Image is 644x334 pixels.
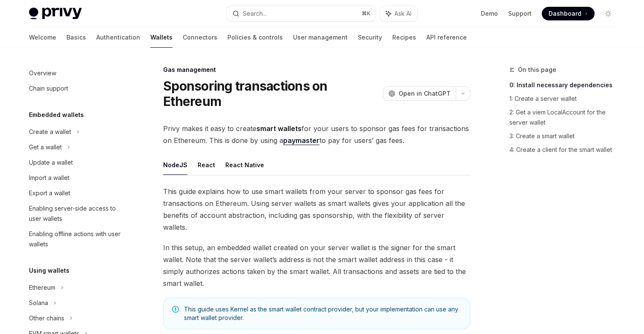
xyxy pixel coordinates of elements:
span: This guide explains how to use smart wallets from your server to sponsor gas fees for transaction... [163,186,470,233]
span: Dashboard [549,9,581,18]
a: Overview [22,66,131,81]
a: Enabling offline actions with user wallets [22,226,131,252]
a: Basics [66,27,86,48]
a: Connectors [183,27,217,48]
a: Demo [481,9,498,18]
a: Enabling server-side access to user wallets [22,201,131,226]
div: Import a wallet [29,173,69,183]
button: React Native [225,155,264,175]
a: Welcome [29,27,56,48]
h5: Embedded wallets [29,110,84,120]
span: Ask AI [394,9,411,18]
a: Support [508,9,532,18]
a: Policies & controls [227,27,283,48]
h5: Using wallets [29,265,69,276]
div: Search... [243,9,267,19]
span: On this page [518,65,556,75]
a: Dashboard [542,7,595,20]
h1: Sponsoring transactions on Ethereum [163,78,379,109]
div: Enabling offline actions with user wallets [29,229,126,249]
span: Open in ChatGPT [399,89,451,98]
a: Wallets [150,27,172,48]
div: Create a wallet [29,127,71,137]
div: Enabling server-side access to user wallets [29,203,126,224]
div: Chain support [29,83,68,94]
a: Authentication [96,27,140,48]
button: React [198,155,215,175]
a: Update a wallet [22,155,131,170]
a: Recipes [392,27,416,48]
span: In this setup, an embedded wallet created on your server wallet is the signer for the smart walle... [163,242,470,289]
a: Chain support [22,81,131,96]
div: Ethereum [29,283,55,293]
div: Overview [29,68,56,78]
a: Import a wallet [22,170,131,186]
span: Privy makes it easy to create for your users to sponsor gas fees for transactions on Ethereum. Th... [163,123,470,146]
div: Solana [29,298,48,308]
button: Ask AI [380,6,417,21]
strong: smart wallets [256,124,302,133]
img: light logo [29,8,82,20]
a: API reference [426,27,467,48]
a: 1: Create a server wallet [509,92,622,106]
a: 0: Install necessary dependencies [509,78,622,92]
svg: Note [172,306,179,313]
button: Search...⌘K [227,6,376,21]
div: Get a wallet [29,142,62,152]
a: 2: Get a viem LocalAccount for the server wallet [509,106,622,129]
button: NodeJS [163,155,187,175]
div: Export a wallet [29,188,70,198]
div: Other chains [29,313,64,323]
button: Open in ChatGPT [383,86,456,101]
a: 3: Create a smart wallet [509,129,622,143]
span: This guide uses Kernel as the smart wallet contract provider, but your implementation can use any... [184,305,461,322]
a: Security [358,27,382,48]
a: Export a wallet [22,186,131,201]
a: 4: Create a client for the smart wallet [509,143,622,157]
button: Toggle dark mode [601,7,615,20]
a: User management [293,27,348,48]
a: paymaster [283,136,319,145]
div: Gas management [163,66,470,74]
span: ⌘ K [362,10,371,17]
div: Update a wallet [29,157,73,168]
